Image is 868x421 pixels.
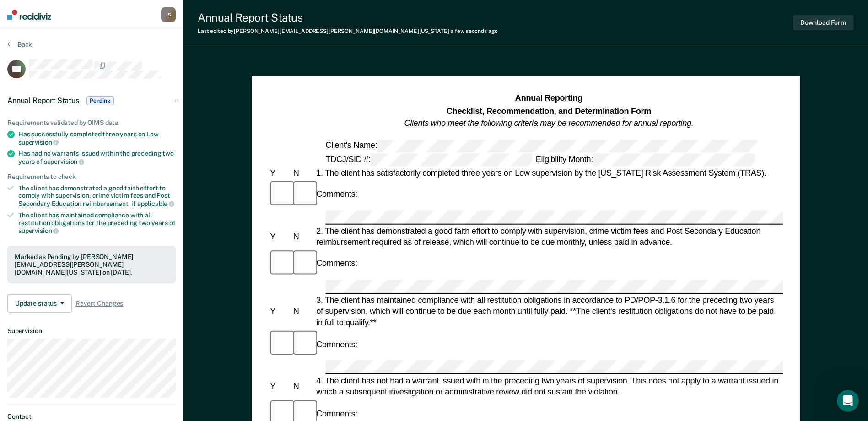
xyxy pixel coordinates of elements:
div: Comments: [314,408,359,419]
span: Annual Report Status [7,96,79,105]
div: N [291,381,314,392]
div: J S [161,7,176,22]
div: Last edited by [PERSON_NAME][EMAIL_ADDRESS][PERSON_NAME][DOMAIN_NAME][US_STATE] [198,28,498,34]
div: Requirements to check [7,173,176,181]
span: supervision [44,158,84,165]
div: Has had no warrants issued within the preceding two years of [18,150,176,165]
button: JS [161,7,176,22]
button: Update status [7,294,72,313]
dt: Supervision [7,327,176,335]
img: Recidiviz [7,10,51,20]
div: Has successfully completed three years on Low [18,130,176,146]
span: Pending [86,96,114,105]
div: Y [268,231,291,242]
button: Back [7,40,32,49]
div: Client's Name: [323,139,759,152]
div: The client has demonstrated a good faith effort to comply with supervision, crime victim fees and... [18,184,176,208]
span: Revert Changes [75,300,123,308]
div: 3. The client has maintained compliance with all restitution obligations in accordance to PD/POP-... [314,295,783,328]
div: Requirements validated by OIMS data [7,119,176,127]
div: Comments: [314,189,359,200]
div: Annual Report Status [198,11,498,24]
div: Marked as Pending by [PERSON_NAME][EMAIL_ADDRESS][PERSON_NAME][DOMAIN_NAME][US_STATE] on [DATE]. [15,253,168,276]
div: 1. The client has satisfactorily completed three years on Low supervision by the [US_STATE] Risk ... [314,167,783,178]
strong: Annual Reporting [515,94,582,103]
span: supervision [18,139,59,146]
div: Comments: [314,339,359,350]
div: The client has maintained compliance with all restitution obligations for the preceding two years of [18,211,176,235]
div: Y [268,381,291,392]
div: 2. The client has demonstrated a good faith effort to comply with supervision, crime victim fees ... [314,225,783,247]
span: applicable [137,200,174,207]
div: 4. The client has not had a warrant issued with in the preceding two years of supervision. This d... [314,375,783,397]
div: Eligibility Month: [534,153,756,166]
div: Y [268,167,291,178]
div: Y [268,306,291,317]
span: a few seconds ago [451,28,498,34]
div: TDCJ/SID #: [323,153,534,166]
em: Clients who meet the following criteria may be recommended for annual reporting. [404,119,693,128]
dt: Contact [7,413,176,421]
div: N [291,231,314,242]
strong: Checklist, Recommendation, and Determination Form [447,106,651,115]
span: supervision [18,227,59,234]
div: N [291,306,314,317]
div: Comments: [314,258,359,269]
button: Download Form [793,15,853,30]
div: N [291,167,314,178]
iframe: Intercom live chat [837,390,859,412]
